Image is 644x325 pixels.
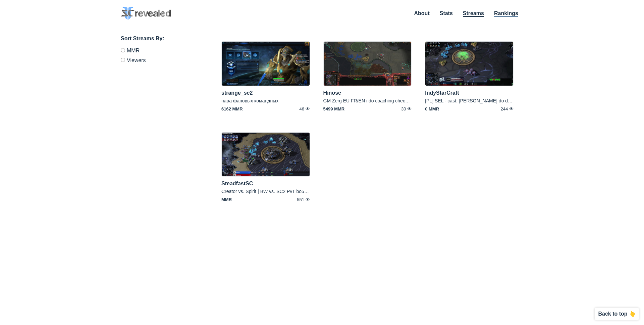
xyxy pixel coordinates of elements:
[494,10,518,17] a: Rankings
[121,7,171,20] img: SC2 Revealed
[463,10,484,17] a: Streams
[323,90,341,96] a: Hinosc
[280,107,310,111] span: 46 👁
[221,132,310,177] img: live_user_steadfastsc-1280x640.jpg
[121,55,201,63] label: Viewers
[323,41,412,86] img: live_user_hinosc-1280x640.jpg
[425,98,523,103] a: [PL] SEL - cast: [PERSON_NAME] do domu :D
[221,189,492,194] a: Creator vs. Spirit | BW vs. SC2 PvT bo5 Decider Match | $5000 SEL Masters #2 !bracket !youtube ![...
[425,41,514,86] img: live_user_indystarcraft-1280x640.jpg
[440,10,453,16] a: Stats
[121,48,125,52] input: MMR
[221,181,253,186] a: SteadfastSC
[425,107,454,111] span: 0 MMR
[221,90,253,96] a: strange_sc2
[598,311,636,317] p: Back to top 👆
[221,98,278,103] a: пара фановых командных
[221,107,251,111] span: 6162 MMR
[323,98,419,103] a: GM Zerg EU FR/EN i do coaching check bio !!
[484,107,514,111] span: 244 👁
[121,58,125,62] input: Viewers
[221,41,310,86] img: live_user_strange_sc2-1280x640.jpg
[414,10,430,16] a: About
[280,197,310,202] span: 551 👁
[221,197,251,202] span: MMR
[425,90,459,96] a: IndyStarCraft
[121,35,201,43] h3: Sort Streams By:
[323,107,353,111] span: 5499 MMR
[121,48,201,55] label: MMR
[382,107,412,111] span: 30 👁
